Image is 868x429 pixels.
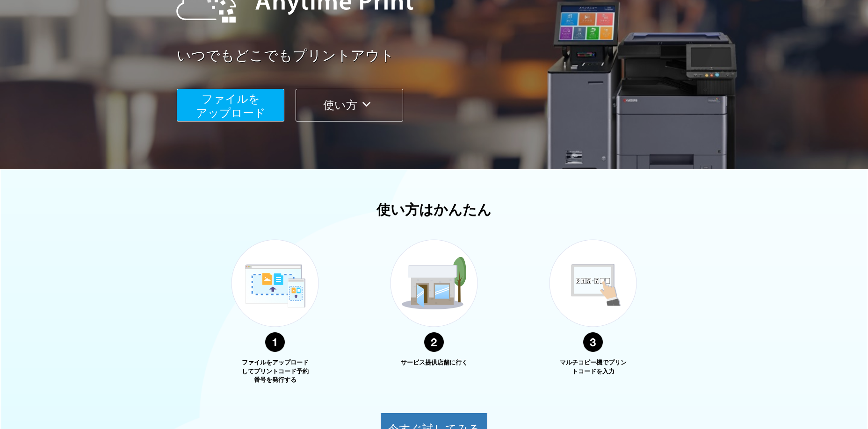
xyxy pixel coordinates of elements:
button: ファイルを​​アップロード [177,89,284,122]
span: ファイルを ​​アップロード [196,93,266,119]
a: いつでもどこでもプリントアウト [177,46,715,66]
p: サービス提供店舗に行く [399,358,469,367]
p: ファイルをアップロードしてプリントコード予約番号を発行する [240,358,310,385]
p: マルチコピー機でプリントコードを入力 [558,358,628,376]
button: 使い方 [296,89,403,122]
